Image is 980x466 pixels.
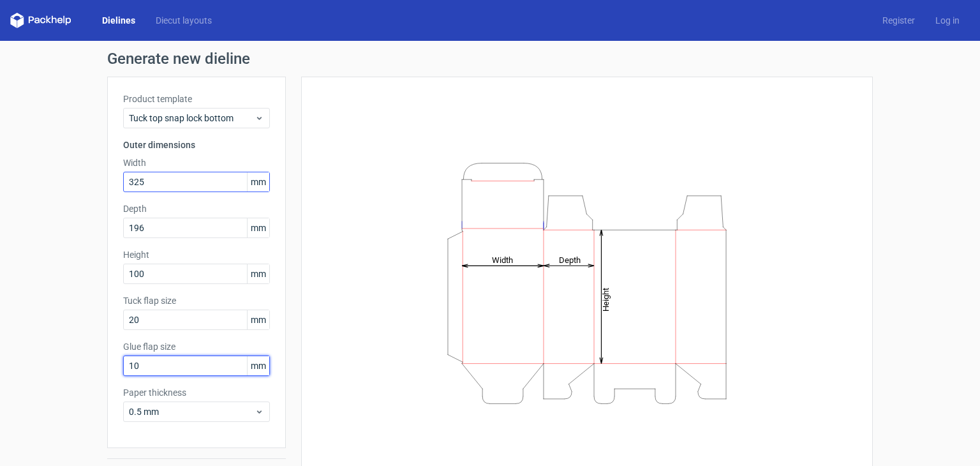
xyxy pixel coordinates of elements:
h1: Generate new dieline [107,51,873,66]
label: Glue flap size [123,340,270,353]
label: Height [123,248,270,261]
label: Paper thickness [123,386,270,399]
span: mm [247,264,269,283]
tspan: Height [601,287,611,311]
span: mm [247,172,269,192]
span: 0.5 mm [129,405,255,418]
span: mm [247,310,269,329]
span: mm [247,356,269,375]
label: Depth [123,202,270,215]
span: Tuck top snap lock bottom [129,112,255,124]
span: mm [247,218,269,237]
label: Width [123,156,270,169]
a: Log in [925,14,970,27]
label: Tuck flap size [123,294,270,307]
tspan: Width [492,255,513,264]
h3: Outer dimensions [123,139,270,151]
a: Dielines [92,14,145,27]
tspan: Depth [559,255,581,264]
label: Product template [123,93,270,105]
a: Register [872,14,925,27]
a: Diecut layouts [145,14,222,27]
